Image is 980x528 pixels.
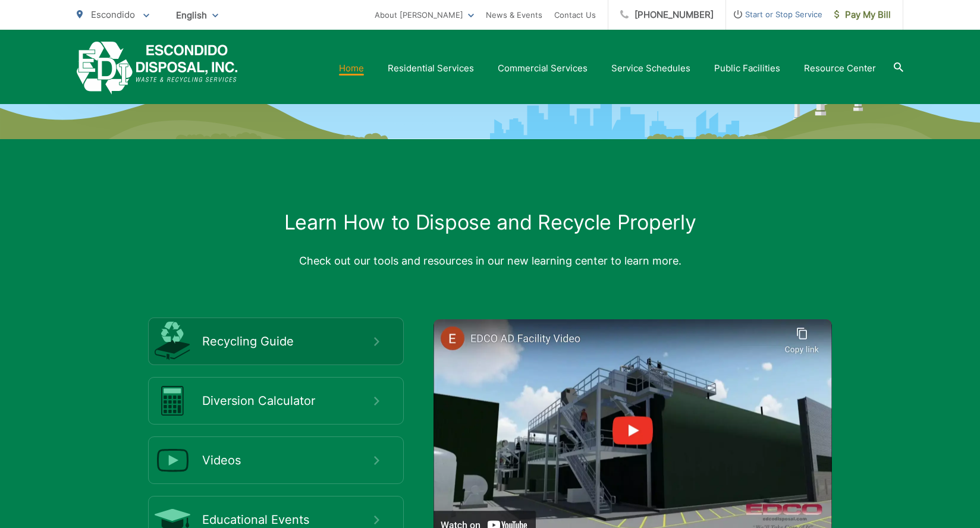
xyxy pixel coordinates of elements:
[167,5,227,26] span: English
[714,61,780,76] a: Public Facilities
[77,252,903,270] p: Check out our tools and resources in our new learning center to learn more.
[339,61,364,76] a: Home
[804,61,876,76] a: Resource Center
[202,334,374,348] span: Recycling Guide
[202,394,374,408] span: Diversion Calculator
[554,8,596,22] a: Contact Us
[148,318,404,365] a: Recycling Guide
[486,8,542,22] a: News & Events
[148,377,404,425] a: Diversion Calculator
[202,453,374,467] span: Videos
[77,42,238,95] a: EDCD logo. Return to the homepage.
[148,436,404,484] a: Videos
[375,8,474,22] a: About [PERSON_NAME]
[91,9,135,20] span: Escondido
[834,8,891,22] span: Pay My Bill
[77,210,903,234] h2: Learn How to Dispose and Recycle Properly
[202,513,374,527] span: Educational Events
[388,61,474,76] a: Residential Services
[611,61,690,76] a: Service Schedules
[498,61,588,76] a: Commercial Services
